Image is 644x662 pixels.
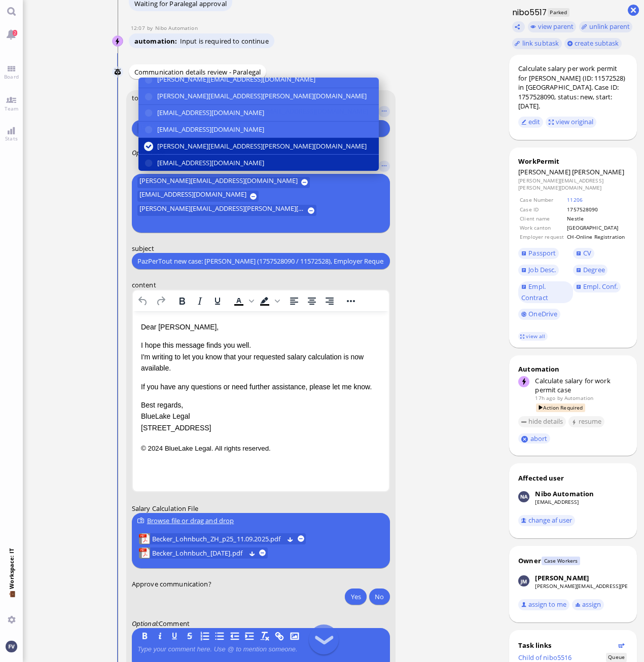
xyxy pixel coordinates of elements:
td: Work canton [519,224,565,232]
td: CH-Online Registration [566,233,627,241]
button: [EMAIL_ADDRESS][DOMAIN_NAME] [138,122,378,138]
span: Approve communication? [131,579,211,589]
button: create subtask [564,38,622,49]
span: [EMAIL_ADDRESS][DOMAIN_NAME] [139,191,246,202]
span: Team [2,105,21,112]
a: Child of nibo5516 [518,653,571,662]
div: Nibo Automation [535,489,594,498]
a: View Becker_Lohnbuch_10.07.2025.pdf [152,547,245,559]
a: [EMAIL_ADDRESS] [535,498,579,505]
span: [PERSON_NAME] [518,167,570,176]
span: [PERSON_NAME][EMAIL_ADDRESS][DOMAIN_NAME] [157,75,315,85]
button: [PERSON_NAME][EMAIL_ADDRESS][DOMAIN_NAME] [137,177,309,188]
button: [PERSON_NAME][EMAIL_ADDRESS][PERSON_NAME][DOMAIN_NAME] [137,205,316,216]
div: Task links [518,641,616,650]
div: Text color Black [230,295,255,309]
div: WorkPermit [518,157,628,166]
button: [EMAIL_ADDRESS][DOMAIN_NAME] [138,155,378,171]
h1: nibo5517 [509,7,547,18]
span: 12:07 [131,24,147,31]
span: Optional [131,148,157,157]
dd: [PERSON_NAME][EMAIL_ADDRESS][PERSON_NAME][DOMAIN_NAME] [518,177,628,192]
button: [EMAIL_ADDRESS][DOMAIN_NAME] [138,105,378,122]
iframe: Rich Text Area [132,312,388,492]
span: [PERSON_NAME][EMAIL_ADDRESS][DOMAIN_NAME] [139,177,297,188]
span: Becker_Lohnbuch_[DATE].pdf [152,547,245,559]
td: [GEOGRAPHIC_DATA] [566,224,627,232]
span: Comment [159,619,190,628]
lob-view: Becker_Lohnbuch_10.07.2025.pdf [138,547,267,559]
span: to [131,93,138,102]
a: Degree [573,265,607,276]
td: Client name [519,214,565,223]
td: Case ID [519,205,565,213]
span: [PERSON_NAME][EMAIL_ADDRESS][PERSON_NAME][DOMAIN_NAME] [139,205,304,216]
span: Status [606,653,627,661]
span: automation [134,36,180,46]
button: assign [572,599,604,610]
task-group-action-menu: link subtask [512,38,562,49]
span: link subtask [522,39,559,48]
button: Redo [152,294,169,308]
span: Parked [548,8,569,17]
a: OneDrive [518,309,560,320]
button: S [184,631,195,642]
div: Calculate salary per work permit for [PERSON_NAME] (ID: 11572528) in [GEOGRAPHIC_DATA]. Case ID: ... [518,64,628,111]
button: unlink parent [579,21,633,32]
span: [EMAIL_ADDRESS][DOMAIN_NAME] [157,124,264,135]
td: Nestle [566,214,627,223]
em: : [131,148,158,157]
div: Owner [518,556,541,565]
button: abort [518,433,550,444]
lob-view: Becker_Lohnbuch_ZH_p25_11.09.2025.pdf [138,533,306,544]
span: 17h ago [535,394,555,401]
div: Browse file or drag and drop [137,516,383,526]
button: Undo [134,294,151,308]
button: B [139,631,150,642]
a: Empl. Contract [518,281,573,303]
a: Empl. Conf. [573,281,621,292]
button: Download Becker_Lohnbuch_10.07.2025.pdf [248,549,255,556]
a: view all [518,332,548,341]
span: subject [131,244,154,253]
span: Degree [583,265,605,274]
span: automation@bluelakelegal.com [564,394,593,401]
button: change af user [518,515,575,526]
div: Automation [518,364,628,374]
img: Becker_Lohnbuch_ZH_p25_11.09.2025.pdf [138,533,150,544]
button: remove [259,549,266,556]
td: Case Number [519,196,565,204]
button: Align center [303,294,320,308]
div: Communication details review - Paralegal [129,64,266,79]
button: [PERSON_NAME][EMAIL_ADDRESS][DOMAIN_NAME] [138,71,378,88]
span: 2 [13,30,17,36]
button: Download Becker_Lohnbuch_ZH_p25_11.09.2025.pdf [287,536,294,542]
button: Align left [285,294,302,308]
span: [PERSON_NAME][EMAIL_ADDRESS][PERSON_NAME][DOMAIN_NAME] [157,91,366,102]
span: [PERSON_NAME] [572,167,624,176]
span: CV [583,248,591,258]
a: CV [573,248,594,259]
span: Input is required to continue [180,36,269,46]
button: view parent [528,21,577,32]
a: Job Desc. [518,265,559,276]
button: resume [568,416,604,427]
a: View Becker_Lohnbuch_ZH_p25_11.09.2025.pdf [152,533,283,544]
div: [PERSON_NAME] [535,573,589,582]
span: Board [2,73,21,80]
a: Passport [518,248,559,259]
div: Affected user [518,473,564,483]
span: [PERSON_NAME][EMAIL_ADDRESS][PERSON_NAME][DOMAIN_NAME] [157,141,366,152]
span: Empl. Conf. [583,282,618,291]
span: Empl. Contract [521,282,548,302]
span: by [557,394,563,401]
button: Yes [345,589,366,605]
button: edit [518,117,543,128]
span: content [131,281,156,290]
button: [PERSON_NAME][EMAIL_ADDRESS][PERSON_NAME][DOMAIN_NAME] [138,138,378,155]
